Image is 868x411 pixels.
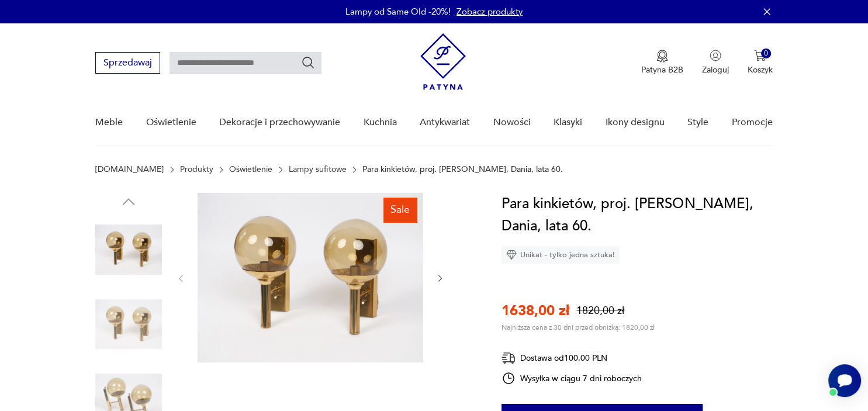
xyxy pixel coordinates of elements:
h1: Para kinkietów, proj. [PERSON_NAME], Dania, lata 60. [502,193,772,237]
button: Patyna B2B [641,50,683,75]
img: Patyna - sklep z meblami i dekoracjami vintage [420,33,466,90]
a: Style [687,100,708,145]
a: Kuchnia [364,100,397,145]
div: Dostawa od 100,00 PLN [502,351,642,365]
a: Antykwariat [420,100,470,145]
img: Ikona diamentu [506,250,517,260]
button: 0Koszyk [748,50,773,75]
a: Oświetlenie [146,100,196,145]
p: 1638,00 zł [502,301,569,320]
div: Unikat - tylko jedna sztuka! [502,246,620,264]
p: Koszyk [748,64,773,75]
div: 0 [761,49,771,58]
a: Dekoracje i przechowywanie [219,100,340,145]
div: Sale [383,198,417,222]
a: Lampy sufitowe [289,165,347,174]
p: 1820,00 zł [576,303,624,318]
button: Szukaj [301,56,315,70]
a: Ikony designu [606,100,665,145]
a: Promocje [732,100,773,145]
img: Ikona medalu [656,50,668,63]
img: Ikona dostawy [502,351,516,365]
img: Ikonka użytkownika [710,50,721,61]
p: Najniższa cena z 30 dni przed obniżką: 1820,00 zł [502,323,655,332]
img: Zdjęcie produktu Para kinkietów, proj. Svend Mejlstrom, Dania, lata 60. [198,193,423,362]
p: Lampy od Same Old -20%! [345,6,451,18]
img: Zdjęcie produktu Para kinkietów, proj. Svend Mejlstrom, Dania, lata 60. [95,216,162,283]
p: Zaloguj [702,64,729,75]
img: Zdjęcie produktu Para kinkietów, proj. Svend Mejlstrom, Dania, lata 60. [95,291,162,358]
img: Ikona koszyka [754,50,766,61]
a: Nowości [493,100,531,145]
a: Ikona medaluPatyna B2B [641,50,683,75]
a: Zobacz produkty [457,6,523,18]
a: Produkty [180,165,213,174]
a: [DOMAIN_NAME] [95,165,164,174]
p: Patyna B2B [641,64,683,75]
button: Sprzedawaj [95,52,160,74]
a: Oświetlenie [229,165,272,174]
div: Wysyłka w ciągu 7 dni roboczych [502,371,642,385]
button: Zaloguj [702,50,729,75]
iframe: Smartsupp widget button [828,364,861,397]
a: Sprzedawaj [95,60,160,68]
a: Meble [95,100,123,145]
p: Para kinkietów, proj. [PERSON_NAME], Dania, lata 60. [362,165,563,174]
a: Klasyki [554,100,582,145]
